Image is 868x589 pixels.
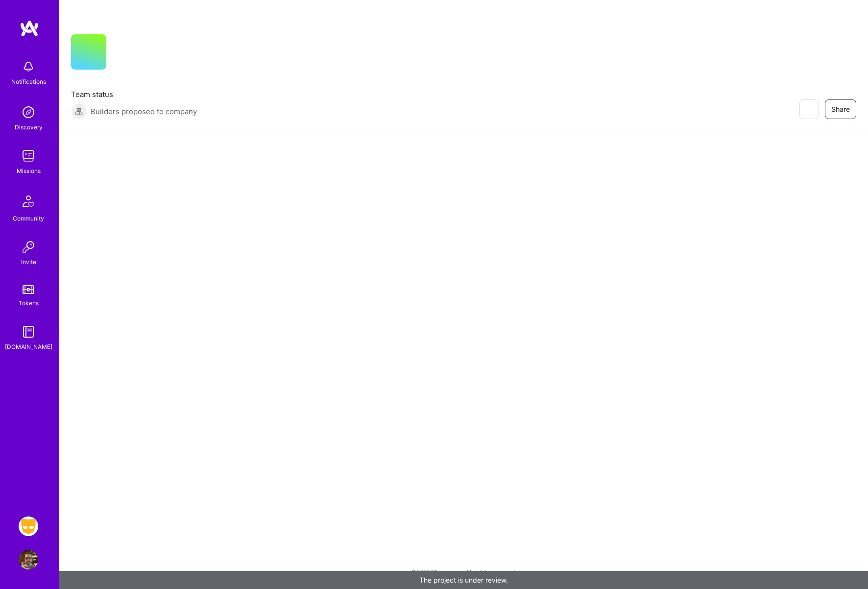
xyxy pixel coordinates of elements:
[19,322,38,342] img: guide book
[91,106,197,117] span: Builders proposed to company
[21,257,36,267] div: Invite
[23,285,34,294] img: tokens
[13,213,44,223] div: Community
[17,190,40,213] img: Community
[19,237,38,257] img: Invite
[19,57,38,76] img: bell
[825,99,856,119] button: Share
[5,342,52,352] div: [DOMAIN_NAME]
[831,104,850,114] span: Share
[17,166,41,176] div: Missions
[19,298,39,308] div: Tokens
[16,516,41,536] a: Grindr: Mobile + BE + Cloud
[20,20,39,37] img: logo
[71,103,87,119] img: Builders proposed to company
[59,571,868,589] div: The project is under review.
[19,550,38,569] img: User Avatar
[19,516,38,536] img: Grindr: Mobile + BE + Cloud
[71,89,197,99] span: Team status
[118,50,126,58] i: icon CompanyGray
[805,105,813,113] i: icon EyeClosed
[19,146,38,166] img: teamwork
[11,76,46,87] div: Notifications
[19,102,38,122] img: discovery
[16,550,41,569] a: User Avatar
[15,122,43,132] div: Discovery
